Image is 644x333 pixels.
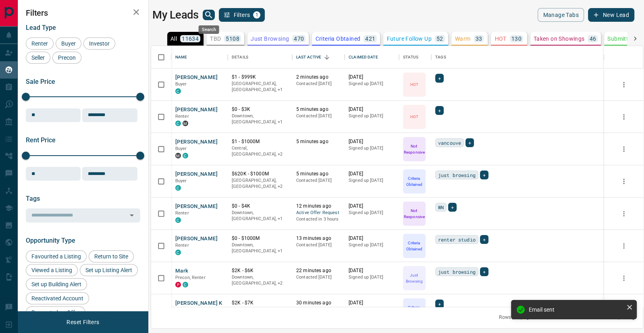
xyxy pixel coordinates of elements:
[170,36,177,42] p: All
[29,281,84,287] span: Set up Building Alert
[451,203,454,211] span: +
[483,171,486,179] span: +
[529,306,623,313] div: Email sent
[183,153,188,158] div: condos.ca
[455,36,471,42] p: Warm
[618,175,630,187] button: more
[232,242,288,254] p: Toronto
[232,81,288,93] p: Toronto
[232,113,288,125] p: Toronto
[494,36,506,42] p: HOT
[175,300,222,307] button: [PERSON_NAME] K
[232,210,288,222] p: Toronto
[365,36,375,42] p: 421
[404,272,425,284] p: Just Browsing
[534,36,585,42] p: Taken on Showings
[345,46,399,69] div: Claimed Date
[438,300,441,308] span: +
[26,78,55,85] span: Sale Price
[438,139,461,147] span: vancouve
[296,113,341,119] p: Contacted [DATE]
[349,46,378,69] div: Claimed Date
[404,208,425,220] p: Not Responsive
[480,171,488,179] div: +
[296,177,341,184] p: Contacted [DATE]
[26,8,140,18] h2: Filters
[175,146,187,151] span: Buyer
[83,267,135,273] span: Set up Listing Alert
[349,242,395,248] p: Signed up [DATE]
[29,267,75,273] span: Viewed a Listing
[175,153,181,158] div: mrloft.ca
[296,203,341,210] p: 12 minutes ago
[296,106,341,113] p: 5 minutes ago
[175,275,206,280] span: Precon, Renter
[203,10,215,20] button: search button
[296,138,341,145] p: 5 minutes ago
[89,250,134,262] div: Return to Site
[56,37,81,50] div: Buyer
[435,106,444,115] div: +
[296,267,341,274] p: 22 minutes ago
[448,203,457,212] div: +
[435,74,444,83] div: +
[29,253,84,260] span: Favourited a Listing
[349,177,395,184] p: Signed up [DATE]
[26,37,54,50] div: Renter
[55,54,79,61] span: Precon
[438,74,441,82] span: +
[232,145,288,158] p: West Side, Vancouver
[26,237,75,244] span: Opportunity Type
[296,216,341,223] p: Contacted in 3 hours
[404,175,425,187] p: Criteria Obtained
[431,46,604,69] div: Tags
[296,210,341,216] span: Active Offer Request
[254,12,260,18] span: 1
[232,177,288,190] p: Midtown | Central, Toronto
[175,178,187,183] span: Buyer
[296,171,341,177] p: 5 minutes ago
[219,8,265,22] button: Filters1
[175,235,218,243] button: [PERSON_NAME]
[210,36,221,42] p: TBD
[26,52,50,64] div: Seller
[26,264,78,276] div: Viewed a Listing
[232,235,288,242] p: $0 - $1000M
[175,210,189,216] span: Renter
[175,203,218,210] button: [PERSON_NAME]
[404,240,425,252] p: Criteria Obtained
[410,81,418,87] p: HOT
[175,121,181,126] div: condos.ca
[199,25,219,34] div: Search
[232,267,288,274] p: $2K - $6K
[175,267,189,275] button: Mark
[175,282,181,287] div: property.ca
[435,300,444,308] div: +
[126,210,137,221] button: Open
[438,106,441,114] span: +
[152,8,199,21] h1: My Leads
[438,235,476,244] span: renter studio
[296,81,341,87] p: Contacted [DATE]
[483,268,486,276] span: +
[292,46,345,69] div: Last Active
[175,74,218,81] button: [PERSON_NAME]
[618,111,630,123] button: more
[468,139,471,147] span: +
[26,278,87,290] div: Set up Building Alert
[26,195,40,202] span: Tags
[404,143,425,155] p: Not Responsive
[294,36,304,42] p: 470
[589,36,596,42] p: 46
[296,74,341,81] p: 2 minutes ago
[480,267,488,276] div: +
[296,274,341,281] p: Contacted [DATE]
[86,40,112,47] span: Investor
[349,267,395,274] p: [DATE]
[438,268,476,276] span: just browsing
[175,138,218,146] button: [PERSON_NAME]
[29,309,83,316] span: Requested an Offer
[349,81,395,87] p: Signed up [DATE]
[232,300,288,306] p: $2K - $7K
[349,306,395,313] p: Signed up [DATE]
